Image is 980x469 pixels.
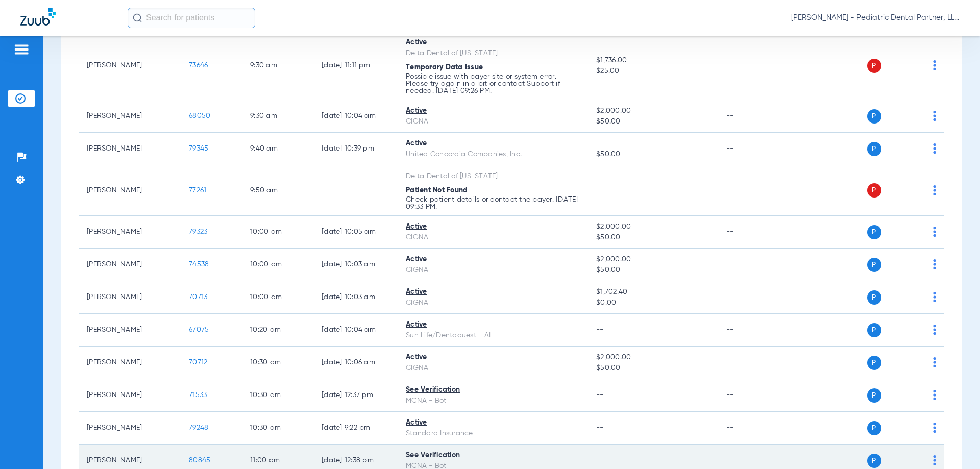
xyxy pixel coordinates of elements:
[596,187,604,194] span: --
[933,185,936,195] img: group-dot-blue.svg
[20,8,56,26] img: Zuub Logo
[128,8,255,28] input: Search for patients
[406,37,580,48] div: Active
[406,254,580,265] div: Active
[189,62,208,69] span: 73646
[867,356,881,370] span: P
[406,73,580,94] p: Possible issue with payer site or system error. Please try again in a bit or contact Support if n...
[406,298,580,308] div: CIGNA
[718,412,787,445] td: --
[242,249,313,281] td: 10:00 AM
[596,138,709,149] span: --
[718,249,787,281] td: --
[596,232,709,243] span: $50.00
[406,417,580,428] div: Active
[718,314,787,347] td: --
[718,379,787,412] td: --
[406,138,580,149] div: Active
[406,352,580,363] div: Active
[79,412,181,445] td: [PERSON_NAME]
[242,216,313,249] td: 10:00 AM
[406,116,580,127] div: CIGNA
[189,424,208,431] span: 79248
[933,259,936,269] img: group-dot-blue.svg
[79,32,181,100] td: [PERSON_NAME]
[13,43,30,56] img: hamburger-icon
[242,281,313,314] td: 10:00 AM
[867,258,881,272] span: P
[406,396,580,406] div: MCNA - Bot
[867,225,881,239] span: P
[189,261,209,268] span: 74538
[718,100,787,133] td: --
[596,457,604,464] span: --
[313,347,398,379] td: [DATE] 10:06 AM
[867,183,881,198] span: P
[718,32,787,100] td: --
[406,265,580,276] div: CIGNA
[79,100,181,133] td: [PERSON_NAME]
[867,323,881,337] span: P
[596,149,709,160] span: $50.00
[867,59,881,73] span: P
[933,357,936,367] img: group-dot-blue.svg
[406,385,580,396] div: See Verification
[596,265,709,276] span: $50.00
[79,133,181,165] td: [PERSON_NAME]
[189,293,207,301] span: 70713
[406,287,580,298] div: Active
[867,388,881,403] span: P
[79,216,181,249] td: [PERSON_NAME]
[79,347,181,379] td: [PERSON_NAME]
[242,347,313,379] td: 10:30 AM
[596,363,709,374] span: $50.00
[79,314,181,347] td: [PERSON_NAME]
[313,314,398,347] td: [DATE] 10:04 AM
[718,216,787,249] td: --
[596,66,709,77] span: $25.00
[718,347,787,379] td: --
[79,165,181,216] td: [PERSON_NAME]
[867,142,881,156] span: P
[406,64,483,71] span: Temporary Data Issue
[933,390,936,400] img: group-dot-blue.svg
[596,287,709,298] span: $1,702.40
[596,106,709,116] span: $2,000.00
[313,216,398,249] td: [DATE] 10:05 AM
[406,363,580,374] div: CIGNA
[189,359,207,366] span: 70712
[933,325,936,335] img: group-dot-blue.svg
[79,281,181,314] td: [PERSON_NAME]
[596,352,709,363] span: $2,000.00
[406,450,580,461] div: See Verification
[933,60,936,70] img: group-dot-blue.svg
[189,457,210,464] span: 80845
[242,100,313,133] td: 9:30 AM
[406,106,580,116] div: Active
[79,249,181,281] td: [PERSON_NAME]
[313,100,398,133] td: [DATE] 10:04 AM
[189,228,207,235] span: 79323
[933,111,936,121] img: group-dot-blue.svg
[406,149,580,160] div: United Concordia Companies, Inc.
[596,221,709,232] span: $2,000.00
[406,187,468,194] span: Patient Not Found
[189,112,210,119] span: 68050
[313,32,398,100] td: [DATE] 11:11 PM
[313,379,398,412] td: [DATE] 12:37 PM
[406,319,580,330] div: Active
[867,454,881,468] span: P
[718,281,787,314] td: --
[929,420,980,469] iframe: Chat Widget
[313,281,398,314] td: [DATE] 10:03 AM
[242,314,313,347] td: 10:20 AM
[596,424,604,431] span: --
[596,116,709,127] span: $50.00
[867,109,881,124] span: P
[596,326,604,333] span: --
[596,298,709,308] span: $0.00
[933,143,936,154] img: group-dot-blue.svg
[933,227,936,237] img: group-dot-blue.svg
[242,32,313,100] td: 9:30 AM
[933,292,936,302] img: group-dot-blue.svg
